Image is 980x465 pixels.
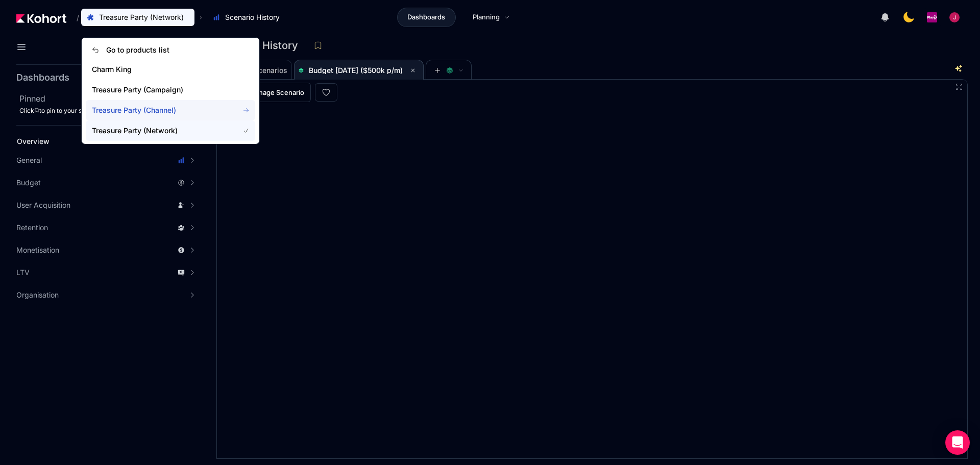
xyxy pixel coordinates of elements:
[99,12,184,22] span: Treasure Party (Network)
[86,59,255,80] a: Charm King
[19,107,204,115] div: Click to pin to your sidebar.
[309,66,403,75] span: Budget [DATE] ($500k p/m)
[16,178,41,188] span: Budget
[17,137,50,145] span: Overview
[19,92,204,105] h2: Pinned
[462,8,521,27] a: Planning
[407,12,445,22] span: Dashboards
[16,290,59,300] span: Organisation
[92,85,227,95] span: Treasure Party (Campaign)
[16,200,70,210] span: User Acquisition
[106,45,169,55] span: Go to products list
[81,9,194,26] button: Treasure Party (Network)
[16,223,48,233] span: Retention
[92,126,227,136] span: Treasure Party (Network)
[16,14,66,23] img: Kohort logo
[92,105,227,115] span: Treasure Party (Channel)
[13,134,187,149] a: Overview
[68,12,79,23] span: /
[229,83,311,102] a: Manage Scenario
[927,12,937,22] img: logo_PlayQ_20230721100321046856.png
[16,155,42,165] span: General
[216,40,304,51] h3: Scenario History
[397,8,456,27] a: Dashboards
[92,64,227,75] span: Charm King
[945,430,970,455] div: Open Intercom Messenger
[16,267,30,278] span: LTV
[198,13,204,21] span: ›
[955,83,963,91] button: Fullscreen
[249,87,304,97] span: Manage Scenario
[473,12,500,22] span: Planning
[86,120,255,141] a: Treasure Party (Network)
[16,73,69,82] h2: Dashboards
[225,12,280,22] span: Scenario History
[207,9,290,26] button: Scenario History
[86,100,255,120] a: Treasure Party (Channel)
[16,245,59,255] span: Monetisation
[86,80,255,100] a: Treasure Party (Campaign)
[86,41,255,59] a: Go to products list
